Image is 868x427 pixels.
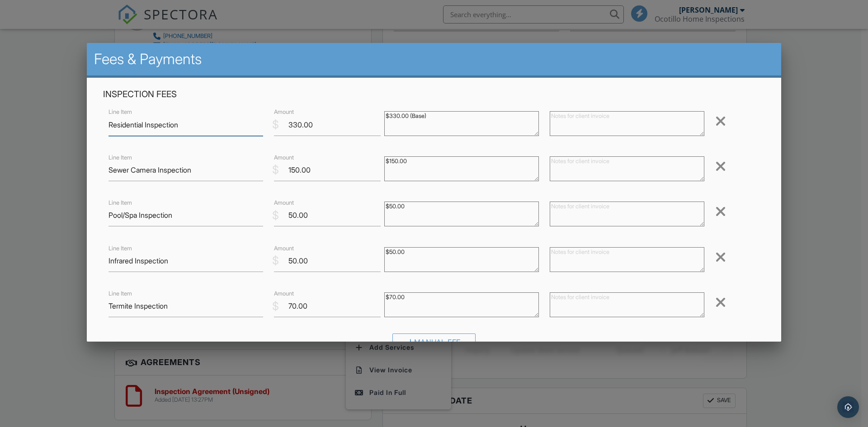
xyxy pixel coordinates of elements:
[392,333,476,350] div: Manual Fee
[384,156,539,181] textarea: $150.00
[274,244,294,253] label: Amount
[272,299,279,314] div: $
[274,199,294,207] label: Amount
[837,396,859,418] div: Open Intercom Messenger
[272,253,279,268] div: $
[272,208,279,223] div: $
[274,290,294,298] label: Amount
[272,117,279,132] div: $
[272,162,279,178] div: $
[384,111,539,136] textarea: $330.00 (Base)
[384,202,539,226] textarea: $50.00
[384,292,539,317] textarea: $70.00
[392,339,476,348] a: Manual Fee
[108,290,132,298] label: Line Item
[108,199,132,207] label: Line Item
[274,108,294,116] label: Amount
[108,244,132,253] label: Line Item
[103,89,765,100] h4: Inspection Fees
[274,154,294,162] label: Amount
[108,154,132,162] label: Line Item
[108,108,132,116] label: Line Item
[94,50,774,68] h2: Fees & Payments
[384,247,539,272] textarea: $50.00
